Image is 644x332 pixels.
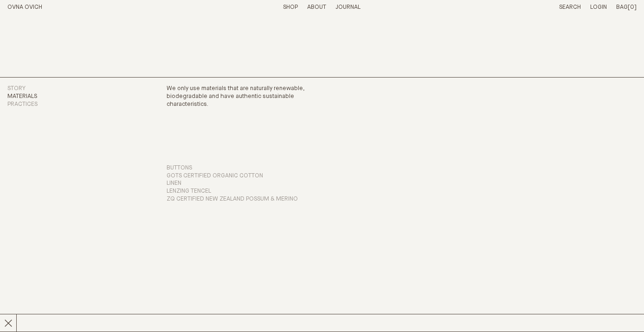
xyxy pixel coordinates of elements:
[590,4,607,10] a: Login
[7,4,42,10] a: Home
[167,195,298,203] button: ZQ Certified New Zealand Possum & Merino
[307,4,326,12] summary: About
[335,4,361,10] a: Journal
[7,93,37,99] a: Materials
[559,4,581,10] a: Search
[283,4,298,10] a: Shop
[167,85,304,107] span: We only use materials that are naturally renewable, biodegradable and have authentic sustainable ...
[167,172,263,180] button: GOTS Certified Organic Cotton
[167,180,181,188] button: Linen
[167,164,192,172] button: Buttons
[7,101,38,107] a: Practices
[7,85,26,91] a: Story
[616,4,628,10] span: Bag
[167,188,211,195] button: Lenzing Tencel
[628,4,637,10] span: [0]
